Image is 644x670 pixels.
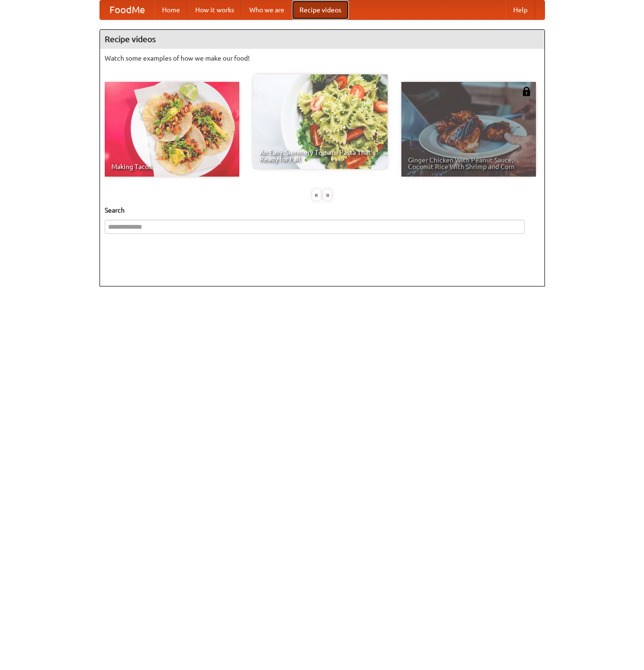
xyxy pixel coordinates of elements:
a: Home [154,0,188,19]
a: Making Tacos [105,82,239,177]
h4: Recipe videos [100,30,544,49]
a: Help [506,0,535,19]
span: An Easy, Summery Tomato Pasta That's Ready for Fall [260,149,381,162]
a: How it works [188,0,242,19]
a: An Easy, Summery Tomato Pasta That's Ready for Fall [253,74,388,169]
h5: Search [105,205,540,215]
a: Recipe videos [292,0,349,19]
div: « [312,189,321,201]
p: Watch some examples of how we make our food! [105,54,540,63]
div: » [323,189,332,201]
img: 483408.png [522,87,531,96]
a: Who we are [242,0,292,19]
a: FoodMe [100,0,154,19]
span: Making Tacos [111,163,233,170]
